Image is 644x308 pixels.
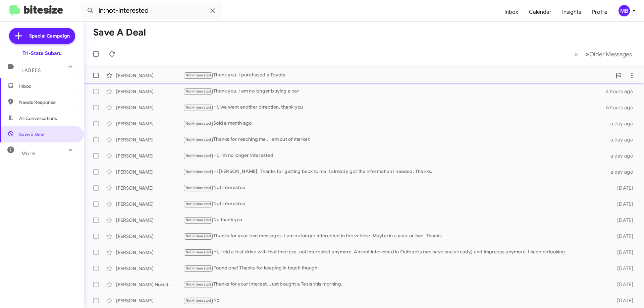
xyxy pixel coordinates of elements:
h1: Save a Deal [93,27,146,38]
a: Special Campaign [9,28,75,44]
div: [DATE] [606,297,639,304]
button: MB [613,5,637,16]
div: No [183,297,606,304]
span: Needs Response [19,99,76,106]
div: [PERSON_NAME] Nolastname121491831 [116,281,183,288]
a: Calendar [524,2,557,22]
div: [PERSON_NAME] [116,249,183,256]
div: [PERSON_NAME] [116,152,183,159]
span: Not-Interested [185,121,211,126]
div: [DATE] [606,185,639,191]
input: Search [81,3,222,19]
span: Older Messages [589,51,632,58]
span: Not-Interested [185,186,211,190]
div: [DATE] [606,201,639,207]
span: Not-Interested [185,105,211,110]
div: [DATE] [606,249,639,256]
span: Not-Interested [185,218,211,222]
span: Labels [21,67,41,73]
a: Inbox [499,2,524,22]
div: MB [619,5,630,16]
div: [PERSON_NAME] [116,297,183,304]
div: Not interested [183,184,606,192]
div: [PERSON_NAME] [116,104,183,111]
div: [PERSON_NAME] [116,169,183,175]
span: Not-Interested [185,266,211,270]
span: Not-Interested [185,282,211,287]
div: [PERSON_NAME] [116,136,183,143]
div: Thank you. I am no longer buying a car [183,87,606,95]
span: Not-Interested [185,137,211,142]
div: Thanks for your interest. Just bought a Tesla this morning. [183,281,606,288]
div: [DATE] [606,281,639,288]
div: 4 hours ago [606,88,639,95]
span: Not-Interested [185,202,211,206]
div: [PERSON_NAME] [116,233,183,240]
div: Thanks for your text messages. I am no longer interested in the vehicle. Maybe in a year or two. ... [183,232,606,240]
div: Found one! Thanks for keeping in touch though! [183,264,606,272]
div: [DATE] [606,233,639,240]
div: a day ago [606,136,639,143]
a: Insights [557,2,587,22]
div: [PERSON_NAME] [116,265,183,272]
div: [DATE] [606,217,639,224]
span: » [586,50,589,58]
span: Not-Interested [185,73,211,77]
button: Next [582,47,636,61]
nav: Page navigation example [571,47,636,61]
span: « [574,50,578,58]
span: Not-Interested [185,298,211,303]
span: Special Campaign [29,33,70,39]
div: Not interested [183,200,606,208]
div: [PERSON_NAME] [116,120,183,127]
div: Sold a month ago [183,120,606,127]
button: Previous [570,47,582,61]
div: [PERSON_NAME] [116,201,183,207]
div: [PERSON_NAME] [116,88,183,95]
div: Hi, we went another direction, thank you [183,104,606,111]
span: Not-Interested [185,250,211,254]
div: [DATE] [606,265,639,272]
span: Not-Interested [185,89,211,94]
a: Profile [587,2,613,22]
div: a day ago [606,120,639,127]
div: a day ago [606,152,639,159]
span: Not-Interested [185,234,211,238]
span: Not-Interested [185,170,211,174]
span: All Conversations [19,115,57,122]
div: a day ago [606,169,639,175]
span: Inbox [19,83,76,89]
div: Hi, I did a test drive with that Impreza, not interested anymore. Am not interested in Outbacks (... [183,248,606,256]
span: More [21,150,35,157]
div: [PERSON_NAME] [116,217,183,224]
div: [PERSON_NAME] [116,72,183,79]
div: No thank you [183,216,606,224]
span: Not-Interested [185,153,211,158]
div: Hi [PERSON_NAME]. Thanks for getting back to me. I already got the information I needed. Thanks. [183,168,606,176]
div: Tri-State Subaru [22,50,62,57]
div: [PERSON_NAME] [116,185,183,191]
div: 5 hours ago [606,104,639,111]
span: Save a Deal [19,131,44,138]
div: Hi, I'm no longer interested [183,152,606,160]
div: Thanks for reaching me . I am out of market [183,136,606,143]
div: Thank you. I purchased a Toyota. [183,71,612,79]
